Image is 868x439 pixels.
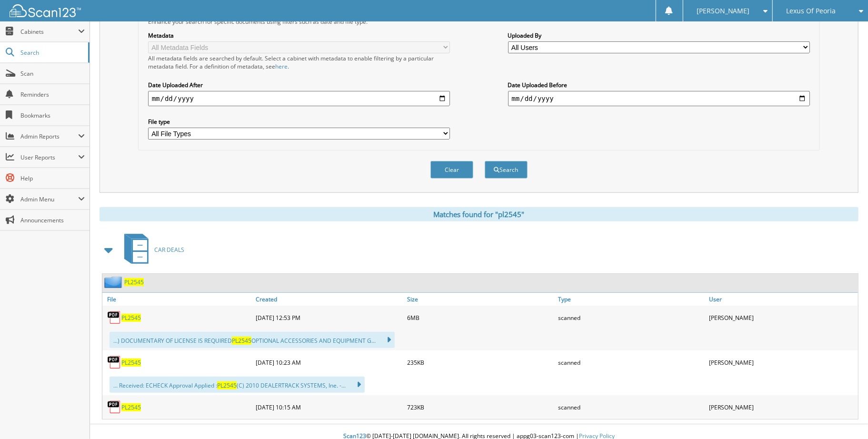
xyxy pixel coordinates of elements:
[110,332,395,348] div: ...) DOCUMENTARY OF LICENSE IS REQUIRED OPTIONAL ACCESSORIES AND EQUIPMENT G...
[697,8,750,14] span: [PERSON_NAME]
[124,278,144,286] a: PL2545
[20,70,85,78] span: Scan
[20,132,78,140] span: Admin Reports
[707,308,858,327] div: [PERSON_NAME]
[556,353,707,372] div: scanned
[148,31,450,40] label: Metadata
[253,398,404,417] div: [DATE] 10:15 AM
[148,54,450,70] div: All metadata fields are searched by default. Select a cabinet with metadata to enable filtering b...
[508,91,810,106] input: end
[148,91,450,106] input: start
[405,353,556,372] div: 235KB
[107,310,121,325] img: PDF.png
[556,293,707,306] a: Type
[430,161,473,179] button: Clear
[154,246,184,254] span: CAR DEALS
[508,81,810,89] label: Date Uploaded Before
[556,308,707,327] div: scanned
[275,62,288,70] a: here
[10,4,81,17] img: scan123-logo-white.svg
[20,153,78,161] span: User Reports
[121,359,141,367] a: PL2545
[20,90,85,99] span: Reminders
[110,377,365,393] div: ... Received: ECHECK Approval Applied : (C) 2010 DEALERTRACK SYSTEMS, Ine. -...
[20,28,78,36] span: Cabinets
[121,314,141,322] a: PL2545
[405,398,556,417] div: 723KB
[119,231,184,269] a: CAR DEALS
[253,353,404,372] div: [DATE] 10:23 AM
[485,161,528,179] button: Search
[405,308,556,327] div: 6MB
[707,293,858,306] a: User
[508,31,810,40] label: Uploaded By
[217,381,237,389] span: PL2545
[707,398,858,417] div: [PERSON_NAME]
[100,207,858,221] div: Matches found for "pl2545"
[107,400,121,414] img: PDF.png
[107,355,121,369] img: PDF.png
[20,174,85,182] span: Help
[121,403,141,411] a: PL2545
[786,8,836,14] span: Lexus Of Peoria
[20,49,83,57] span: Search
[820,393,868,439] iframe: Chat Widget
[143,18,815,26] div: Enhance your search for specific documents using filters such as date and file type.
[253,308,404,327] div: [DATE] 12:53 PM
[104,276,124,288] img: folder2.png
[20,195,78,203] span: Admin Menu
[556,398,707,417] div: scanned
[20,111,85,120] span: Bookmarks
[102,293,253,306] a: File
[20,216,85,224] span: Announcements
[253,293,404,306] a: Created
[405,293,556,306] a: Size
[232,337,251,345] span: PL2545
[148,118,450,126] label: File type
[148,81,450,89] label: Date Uploaded After
[707,353,858,372] div: [PERSON_NAME]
